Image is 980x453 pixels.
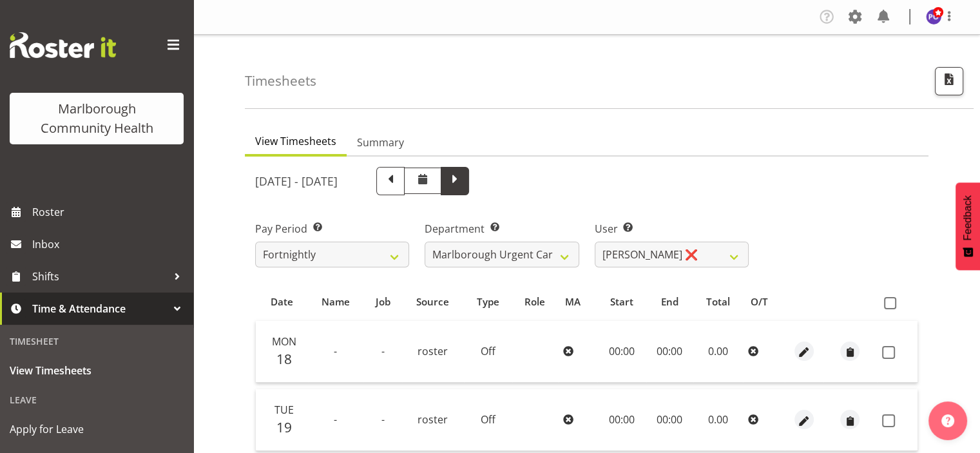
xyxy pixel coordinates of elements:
[255,174,338,188] h5: [DATE] - [DATE]
[271,294,293,309] span: Date
[565,294,581,309] span: MA
[418,344,448,358] span: roster
[646,321,693,383] td: 00:00
[610,294,633,309] span: Start
[941,414,954,427] img: help-xxl-2.png
[425,221,579,236] label: Department
[276,350,292,368] span: 18
[962,195,974,240] span: Feedback
[276,418,292,436] span: 19
[274,403,294,417] span: Tue
[255,221,409,236] label: Pay Period
[10,419,184,439] span: Apply for Leave
[255,133,336,149] span: View Timesheets
[418,412,448,427] span: roster
[661,294,678,309] span: End
[3,387,190,413] div: Leave
[464,321,512,383] td: Off
[595,221,749,236] label: User
[477,294,499,309] span: Type
[357,135,404,150] span: Summary
[32,235,187,254] span: Inbox
[381,344,385,358] span: -
[334,344,337,358] span: -
[334,412,337,427] span: -
[32,299,168,318] span: Time & Attendance
[32,267,168,286] span: Shifts
[524,294,545,309] span: Role
[245,73,316,88] h4: Timesheets
[32,202,187,222] span: Roster
[10,32,116,58] img: Rosterit website logo
[693,389,744,451] td: 0.00
[376,294,390,309] span: Job
[926,9,941,24] img: payroll-officer11877.jpg
[3,413,190,445] a: Apply for Leave
[693,321,744,383] td: 0.00
[272,334,296,349] span: Mon
[597,389,646,451] td: 00:00
[3,354,190,387] a: View Timesheets
[10,361,184,380] span: View Timesheets
[751,294,768,309] span: O/T
[23,99,171,138] div: Marlborough Community Health
[3,328,190,354] div: Timesheet
[956,182,980,270] button: Feedback - Show survey
[322,294,350,309] span: Name
[381,412,385,427] span: -
[706,294,730,309] span: Total
[935,67,963,95] button: Export CSV
[416,294,449,309] span: Source
[597,321,646,383] td: 00:00
[464,389,512,451] td: Off
[646,389,693,451] td: 00:00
